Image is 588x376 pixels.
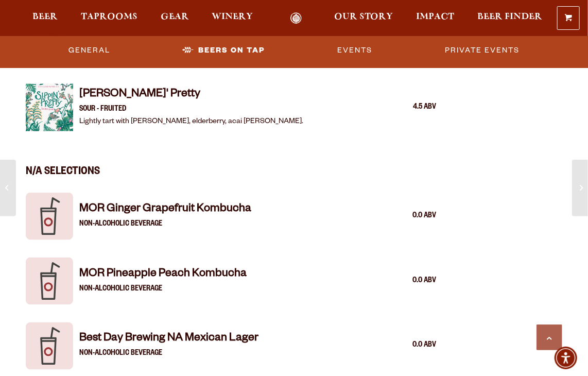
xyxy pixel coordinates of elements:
span: Our Story [334,13,393,21]
a: Gear [154,12,196,24]
p: Non-Alcoholic Beverage [79,283,247,296]
div: Accessibility Menu [555,347,577,369]
div: 0.0 ABV [385,275,436,288]
a: Private Events [441,39,524,62]
a: Scroll to top [537,324,562,350]
a: Winery [205,12,260,24]
div: 0.0 ABV [385,210,436,223]
img: Item Thumbnail [26,322,73,370]
h4: Best Day Brewing NA Mexican Lager [79,332,258,348]
h4: MOR Pineapple Peach Kombucha [79,267,247,283]
a: Beers on Tap [179,39,269,62]
img: Item Thumbnail [26,84,73,131]
span: Taprooms [81,13,137,21]
span: Beer Finder [477,13,542,21]
a: General [64,39,114,62]
h3: N/A Selections [26,143,436,181]
a: Odell Home [277,12,316,24]
a: Beer [26,12,64,24]
p: Non-Alcoholic Beverage [79,348,258,361]
h4: MOR Ginger Grapefruit Kombucha [79,202,251,218]
img: Item Thumbnail [26,258,73,305]
p: Lightly tart with [PERSON_NAME], elderberry, acai [PERSON_NAME]. [79,116,303,128]
div: 0.0 ABV [385,339,436,353]
span: Winery [212,13,253,21]
div: 4.5 ABV [385,101,436,114]
a: Impact [410,12,461,24]
img: Item Thumbnail [26,193,73,240]
a: Events [333,39,376,62]
a: Taprooms [74,12,144,24]
span: Beer [32,13,58,21]
a: Beer Finder [471,12,549,24]
a: Our Story [327,12,400,24]
span: Gear [161,13,189,21]
p: Sour - Fruited [79,104,303,116]
span: Impact [417,13,455,21]
h4: [PERSON_NAME]' Pretty [79,87,303,104]
p: Non-Alcoholic Beverage [79,218,251,231]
